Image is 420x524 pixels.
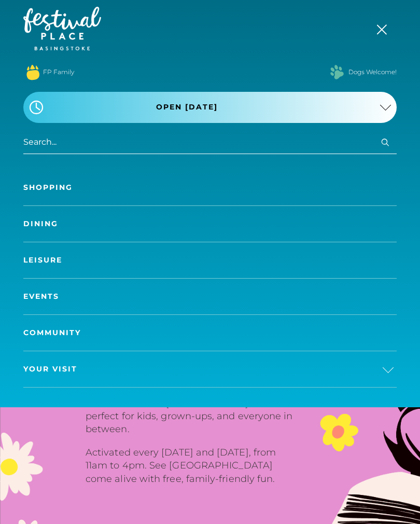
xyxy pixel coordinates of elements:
[23,315,397,351] a: Community
[23,7,101,50] img: Festival Place Logo
[23,364,77,375] span: Your Visit
[156,102,218,113] span: Open [DATE]
[86,446,293,486] p: Activated every [DATE] and [DATE], from 11am to 4pm. See [GEOGRAPHIC_DATA] come alive with free, ...
[23,131,397,154] input: Search...
[23,351,397,387] a: Your Visit
[23,242,397,278] a: Leisure
[348,67,397,77] a: Dogs Welcome!
[43,67,74,77] a: FP Family
[23,170,397,205] a: Shopping
[23,206,397,242] a: Dining
[23,279,397,314] a: Events
[23,92,397,123] button: Open [DATE]
[371,21,397,36] button: Toggle navigation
